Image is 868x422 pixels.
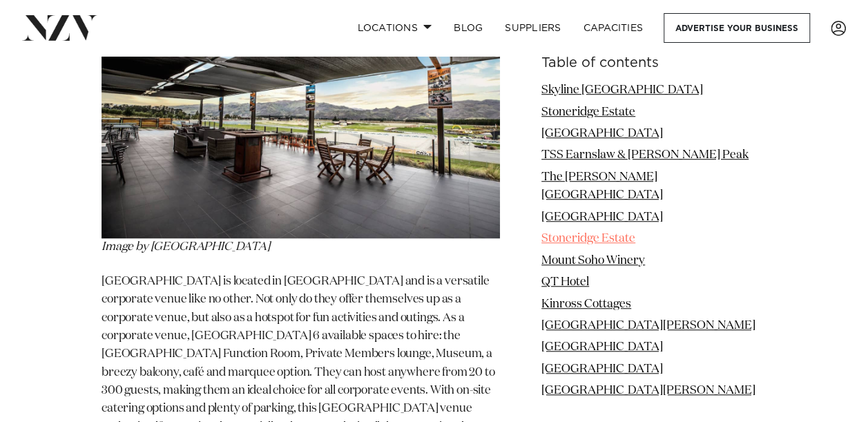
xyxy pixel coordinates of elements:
[541,255,645,267] a: Mount Soho Winery
[346,13,443,43] a: Locations
[541,171,663,201] a: The [PERSON_NAME][GEOGRAPHIC_DATA]
[22,15,97,40] img: nzv-logo.png
[102,241,270,253] span: Image by [GEOGRAPHIC_DATA]
[541,149,749,161] a: TSS Earnslaw & [PERSON_NAME] Peak
[443,13,494,43] a: BLOG
[541,276,589,288] a: QT Hotel
[541,84,703,96] a: Skyline [GEOGRAPHIC_DATA]
[541,128,663,140] a: [GEOGRAPHIC_DATA]
[494,13,572,43] a: SUPPLIERS
[541,363,663,375] a: [GEOGRAPHIC_DATA]
[541,341,663,353] a: [GEOGRAPHIC_DATA]
[541,233,635,244] a: Stoneridge Estate
[541,298,631,309] a: Kinross Cottages
[541,56,766,70] h6: Table of contents
[572,13,655,43] a: Capacities
[664,13,810,43] a: Advertise your business
[541,106,635,117] a: Stoneridge Estate
[541,320,755,332] a: [GEOGRAPHIC_DATA][PERSON_NAME]
[541,385,755,396] a: [GEOGRAPHIC_DATA][PERSON_NAME]
[541,211,663,223] a: [GEOGRAPHIC_DATA]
